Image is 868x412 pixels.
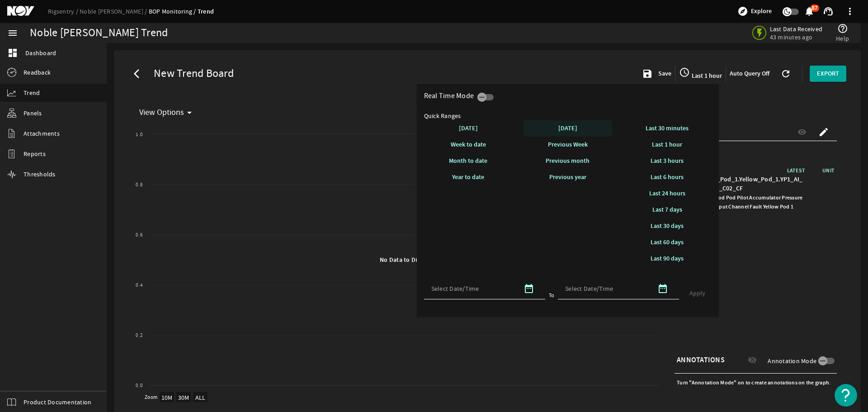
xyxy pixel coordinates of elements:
[623,185,712,202] button: Last 24 hours
[424,137,513,153] button: Week to date
[424,153,513,169] button: Month to date
[424,111,712,120] div: Quick Ranges
[524,120,612,137] button: [DATE]
[651,156,684,165] span: Last 3 hours
[524,137,612,153] button: Previous Week
[652,205,682,214] span: Last 7 days
[651,222,684,230] span: Last 30 days
[424,120,513,137] button: [DATE]
[558,124,577,133] span: [DATE]
[524,169,612,185] button: Previous year
[459,124,478,133] span: [DATE]
[623,202,712,218] button: Last 7 days
[524,153,612,169] button: Previous month
[549,173,586,181] span: Previous year
[424,169,513,185] button: Year to date
[652,140,682,149] span: Last 1 hour
[623,120,712,137] button: Last 30 minutes
[449,156,487,165] span: Month to date
[451,140,486,149] span: Week to date
[623,234,712,251] button: Last 60 days
[623,169,712,185] button: Last 6 hours
[651,238,684,246] span: Last 60 days
[431,284,513,293] input: Select Date/Time
[548,140,588,149] span: Previous Week
[651,173,684,181] span: Last 6 hours
[565,284,646,293] input: Select Date/Time
[649,189,685,198] span: Last 24 hours
[549,291,555,300] div: To
[657,283,668,294] mat-icon: date_range
[623,218,712,234] button: Last 30 days
[623,251,712,267] button: Last 90 days
[835,384,857,407] button: Open Resource Center
[651,254,684,263] span: Last 90 days
[646,124,689,133] span: Last 30 minutes
[623,137,712,153] button: Last 1 hour
[524,283,534,294] mat-icon: date_range
[546,156,590,165] span: Previous month
[424,91,478,100] div: Real Time Mode
[452,173,484,181] span: Year to date
[623,153,712,169] button: Last 3 hours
